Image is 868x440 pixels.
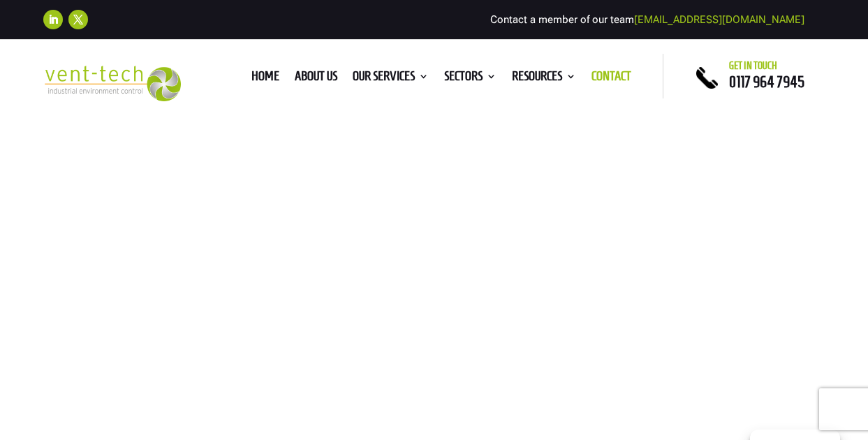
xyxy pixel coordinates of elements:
a: Follow on X [68,10,88,29]
a: [EMAIL_ADDRESS][DOMAIN_NAME] [634,13,804,26]
a: Contact [591,71,631,87]
a: About us [295,71,337,87]
img: 2023-09-27T08_35_16.549ZVENT-TECH---Clear-background [43,66,181,101]
a: Home [251,71,279,87]
a: Our Services [353,71,429,87]
a: 0117 964 7945 [729,73,804,90]
a: Follow on LinkedIn [43,10,63,29]
span: Contact a member of our team [490,13,804,26]
a: Resources [512,71,576,87]
span: Get in touch [729,60,777,71]
a: Sectors [444,71,496,87]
